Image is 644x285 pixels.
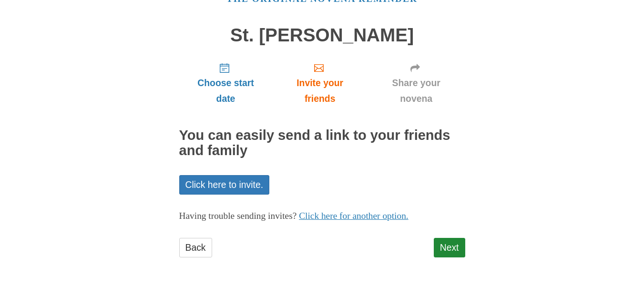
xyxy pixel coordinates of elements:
h1: St. [PERSON_NAME] [179,25,465,46]
a: Invite your friends [272,55,367,111]
a: Next [434,238,465,257]
span: Having trouble sending invites? [179,211,297,221]
a: Back [179,238,212,257]
span: Share your novena [377,75,456,107]
h2: You can easily send a link to your friends and family [179,128,465,158]
a: Click here to invite. [179,175,270,195]
a: Share your novena [368,55,465,111]
span: Invite your friends [282,75,358,107]
a: Click here for another option. [299,211,409,221]
a: Choose start date [179,55,273,111]
span: Choose start date [189,75,263,107]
